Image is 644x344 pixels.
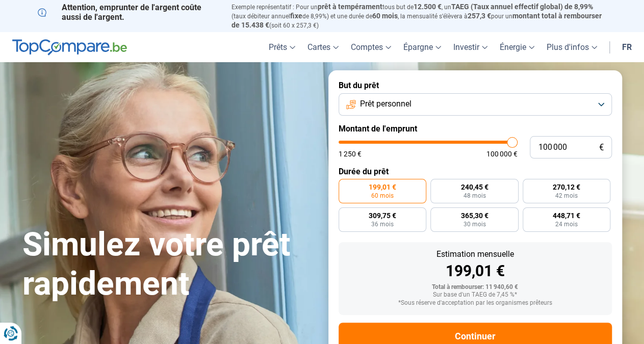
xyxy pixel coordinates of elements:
[22,225,316,304] h1: Simulez votre prêt rapidement
[360,98,411,110] span: Prêt personnel
[451,3,593,11] span: TAEG (Taux annuel effectif global) de 8,99%
[231,3,607,30] p: Exemple représentatif : Pour un tous but de , un (taux débiteur annuel de 8,99%) et une durée de ...
[263,32,301,62] a: Prêts
[553,183,580,191] span: 270,12 €
[397,32,447,62] a: Épargne
[290,12,302,20] span: fixe
[468,12,491,20] span: 257,3 €
[347,250,604,258] div: Estimation mensuelle
[463,221,485,227] span: 30 mois
[463,193,485,199] span: 48 mois
[345,32,397,62] a: Comptes
[555,221,578,227] span: 24 mois
[347,292,604,299] div: Sur base d'un TAEG de 7,45 %*
[339,167,612,176] label: Durée du prêt
[486,150,518,157] span: 100 000 €
[540,32,603,62] a: Plus d'infos
[301,32,345,62] a: Cartes
[318,3,382,11] span: prêt à tempérament
[553,212,580,219] span: 448,71 €
[231,12,602,29] span: montant total à rembourser de 15.438 €
[371,193,394,199] span: 60 mois
[555,193,578,199] span: 42 mois
[12,39,127,56] img: TopCompare
[371,221,394,227] span: 36 mois
[339,124,612,134] label: Montant de l'emprunt
[339,81,612,90] label: But du prêt
[339,93,612,116] button: Prêt personnel
[347,263,604,279] div: 199,01 €
[38,3,219,22] p: Attention, emprunter de l'argent coûte aussi de l'argent.
[616,32,638,62] a: fr
[347,284,604,291] div: Total à rembourser: 11 940,60 €
[414,3,442,11] span: 12.500 €
[599,143,604,152] span: €
[447,32,494,62] a: Investir
[460,212,488,219] span: 365,30 €
[494,32,540,62] a: Énergie
[347,300,604,307] div: *Sous réserve d'acceptation par les organismes prêteurs
[460,183,488,191] span: 240,45 €
[372,12,398,20] span: 60 mois
[369,183,396,191] span: 199,01 €
[339,150,362,157] span: 1 250 €
[369,212,396,219] span: 309,75 €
